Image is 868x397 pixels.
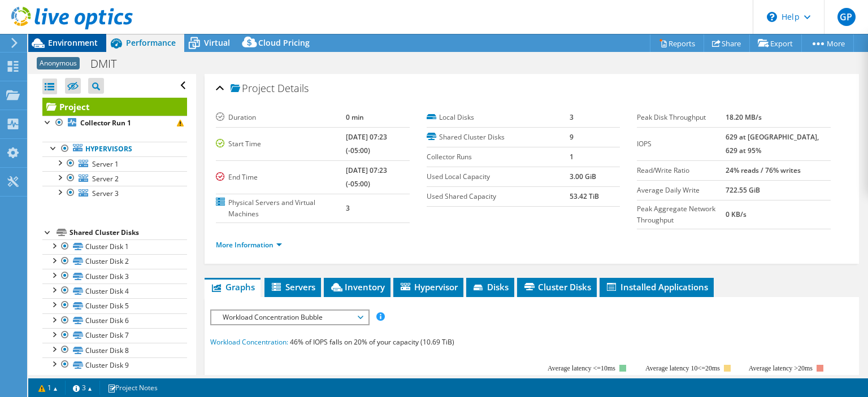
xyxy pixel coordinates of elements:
label: Used Shared Capacity [427,191,570,202]
span: Project [231,83,275,94]
b: 9 [570,132,574,142]
b: 629 at [GEOGRAPHIC_DATA], 629 at 95% [726,132,819,155]
a: Cluster Disk 9 [42,357,187,372]
b: 722.55 GiB [726,185,760,195]
span: Inventory [329,281,385,293]
label: Local Disks [427,112,570,123]
span: Details [277,81,309,95]
label: IOPS [637,138,725,150]
span: Environment [48,37,98,48]
a: Cluster Disk 5 [42,298,187,313]
label: Collector Runs [427,151,570,163]
b: 3 [346,203,350,213]
a: Cluster Disk 7 [42,328,187,343]
span: Hypervisor [399,281,458,293]
span: Graphs [210,281,255,293]
b: 1 [570,152,574,162]
b: 53.42 TiB [570,191,599,201]
a: Cluster Disk 3 [42,269,187,283]
span: Virtual [204,37,230,48]
b: Collector Run 1 [80,118,131,128]
b: [DATE] 07:23 (-05:00) [346,165,387,189]
a: Cluster Disk 6 [42,313,187,328]
label: End Time [216,172,346,183]
b: 3 [570,112,574,122]
span: Anonymous [37,57,80,69]
tspan: Average latency <=10ms [548,364,615,372]
a: Cluster Disk 2 [42,254,187,269]
a: 1 [31,381,66,395]
a: Server 1 [42,156,187,171]
text: Average latency >20ms [749,364,813,372]
span: Server 3 [92,189,119,198]
a: Cluster Disk 1 [42,239,187,254]
a: Cluster Disk 8 [42,343,187,357]
label: Used Local Capacity [427,171,570,182]
span: Workload Concentration Bubble [217,311,362,324]
label: Shared Cluster Disks [427,132,570,143]
a: Cluster Disk 4 [42,283,187,298]
span: Performance [126,37,176,48]
a: 3 [65,381,100,395]
span: Disks [472,281,509,293]
span: Workload Concentration: [210,337,288,347]
a: Server 2 [42,171,187,186]
span: Cluster Disks [523,281,591,293]
span: GP [837,8,856,26]
a: Server 3 [42,186,187,200]
span: Server 2 [92,174,119,184]
b: 0 min [346,112,364,122]
b: [DATE] 07:23 (-05:00) [346,132,387,155]
a: Collector Run 1 [42,116,187,130]
a: Reports [650,34,704,52]
label: Start Time [216,138,346,150]
a: Hypervisors [42,142,187,156]
span: 46% of IOPS falls on 20% of your capacity (10.69 TiB) [290,337,454,347]
a: Export [749,34,802,52]
svg: \n [767,12,777,22]
span: Cloud Pricing [258,37,310,48]
a: Share [704,34,750,52]
a: More Information [216,240,282,250]
label: Peak Aggregate Network Throughput [637,203,725,226]
a: Project [42,98,187,116]
span: Server 1 [92,159,119,169]
span: Installed Applications [605,281,708,293]
label: Read/Write Ratio [637,165,725,176]
label: Duration [216,112,346,123]
b: 24% reads / 76% writes [726,165,801,175]
b: 3.00 GiB [570,172,596,181]
b: 18.20 MB/s [726,112,762,122]
label: Physical Servers and Virtual Machines [216,197,346,220]
label: Average Daily Write [637,185,725,196]
label: Peak Disk Throughput [637,112,725,123]
b: 0 KB/s [726,210,747,219]
h1: DMIT [85,58,134,70]
a: Project Notes [99,381,166,395]
span: Servers [270,281,315,293]
a: More [801,34,854,52]
div: Shared Cluster Disks [70,226,187,239]
tspan: Average latency 10<=20ms [645,364,720,372]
